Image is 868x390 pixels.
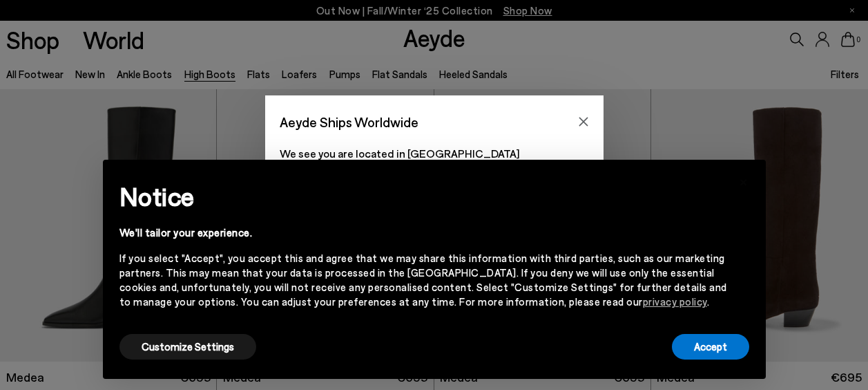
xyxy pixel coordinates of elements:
a: privacy policy [643,295,707,308]
button: Close this notice [727,164,760,197]
div: If you select "Accept", you accept this and agree that we may share this information with third p... [119,251,727,309]
span: Aeyde Ships Worldwide [280,110,418,134]
button: Accept [672,334,749,360]
div: We'll tailor your experience. [119,225,727,240]
h2: Notice [119,178,727,214]
button: Close [573,111,594,132]
span: × [739,170,749,190]
p: We see you are located in [GEOGRAPHIC_DATA] [280,145,589,162]
button: Customize Settings [119,334,256,360]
